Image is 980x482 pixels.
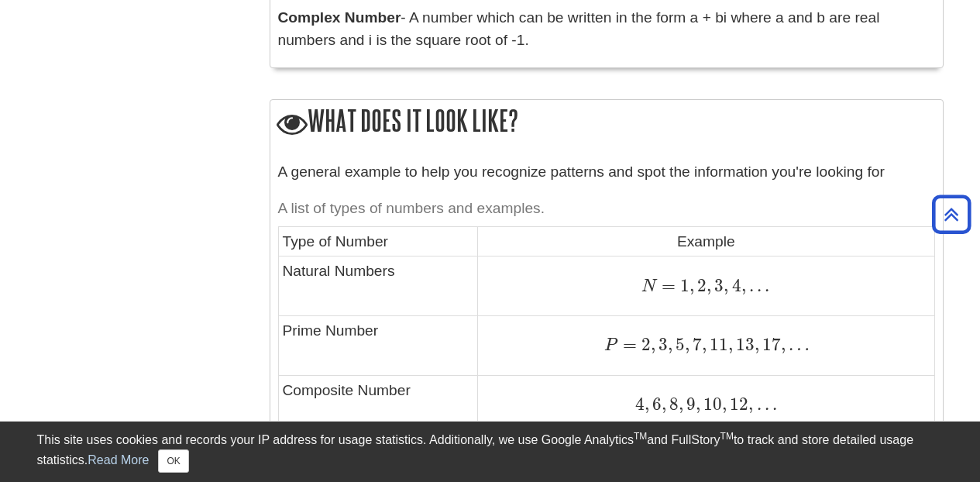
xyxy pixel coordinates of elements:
[478,226,934,256] td: Example
[720,431,734,442] sup: TM
[741,275,746,296] span: ,
[634,431,647,442] sup: TM
[786,334,810,355] span: …
[728,275,741,296] span: 4
[683,394,696,415] span: 9
[278,191,935,226] caption: A list of types of numbers and examples.
[604,337,618,354] span: P
[727,394,748,415] span: 12
[278,161,935,184] p: A general example to help you recognize patterns and spot the information you're looking for
[707,334,728,355] span: 11
[278,7,935,52] p: - A number which can be written in the form a + bi where a and b are real numbers and i is the sq...
[762,275,769,296] span: .
[700,394,722,415] span: 10
[278,226,478,256] td: Type of Number
[762,394,769,415] span: .
[753,394,761,415] span: .
[679,394,683,415] span: ,
[618,334,637,355] span: =
[666,394,679,415] span: 8
[746,275,754,296] span: .
[668,334,672,355] span: ,
[755,334,759,355] span: ,
[748,394,753,415] span: ,
[781,334,786,355] span: ,
[927,204,976,225] a: Back to Top
[711,275,724,296] span: 3
[754,275,762,296] span: .
[641,278,657,295] span: N
[635,394,645,415] span: 4
[759,334,781,355] span: 17
[278,375,478,435] td: Composite Number
[88,453,149,467] a: Read More
[158,449,188,473] button: Close
[270,100,943,144] h2: What does it look like?
[37,431,944,473] div: This site uses cookies and records your IP address for usage statistics. Additionally, we use Goo...
[769,394,777,415] span: .
[724,275,728,296] span: ,
[676,275,689,296] span: 1
[685,334,689,355] span: ,
[728,334,733,355] span: ,
[278,316,478,376] td: Prime Number
[278,9,401,26] b: Complex Number
[707,275,711,296] span: ,
[672,334,685,355] span: 5
[651,334,655,355] span: ,
[637,334,651,355] span: 2
[702,334,707,355] span: ,
[694,275,707,296] span: 2
[733,334,755,355] span: 13
[649,394,662,415] span: 6
[645,394,649,415] span: ,
[722,394,727,415] span: ,
[657,275,676,296] span: =
[689,334,702,355] span: 7
[689,275,694,296] span: ,
[655,334,668,355] span: 3
[278,256,478,316] td: Natural Numbers
[662,394,666,415] span: ,
[696,394,700,415] span: ,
